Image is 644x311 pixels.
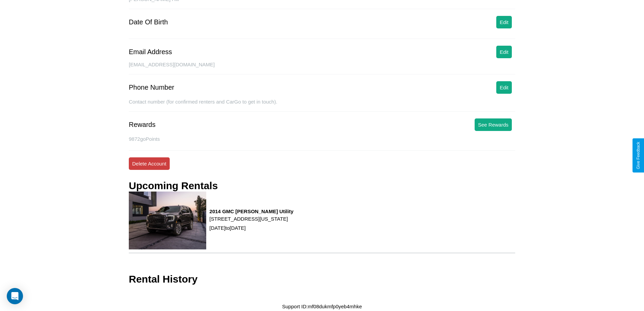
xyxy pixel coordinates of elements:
div: Rewards [129,121,156,129]
p: [DATE] to [DATE] [210,223,293,232]
button: See Rewards [475,118,512,131]
div: Email Address [129,48,172,56]
div: Open Intercom Messenger [7,288,23,304]
h3: Upcoming Rentals [129,180,218,192]
button: Edit [496,81,512,94]
div: Phone Number [129,84,174,91]
p: [STREET_ADDRESS][US_STATE] [210,214,293,223]
div: Give Feedback [636,142,641,169]
button: Delete Account [129,157,170,170]
button: Edit [496,16,512,28]
h3: Rental History [129,273,197,285]
img: rental [129,192,206,249]
h3: 2014 GMC [PERSON_NAME] Utility [210,208,293,214]
p: 9872 goPoints [129,134,515,143]
div: Date Of Birth [129,18,168,26]
div: [EMAIL_ADDRESS][DOMAIN_NAME] [129,62,515,74]
p: Support ID: mf08dukmfp0yeb4mhke [282,302,362,311]
button: Edit [496,46,512,58]
div: Contact number (for confirmed renters and CarGo to get in touch). [129,99,515,112]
